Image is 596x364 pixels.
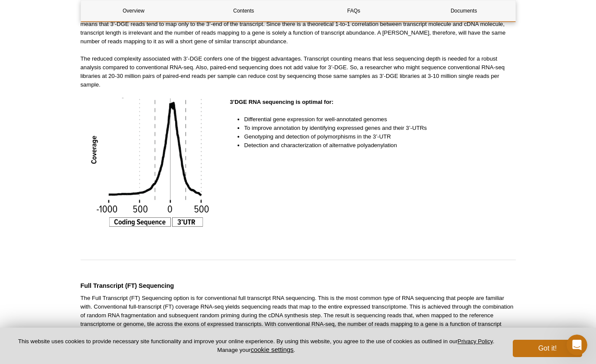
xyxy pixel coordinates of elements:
[81,11,516,46] p: Rather than use random priming, the cDNA synthesis step for 3’-DGE RNA-seq libraries uses an adap...
[458,338,493,345] a: Privacy Policy
[244,115,507,124] li: Differential gene expression for well-annotated genomes
[411,0,517,21] a: Documents
[244,132,507,141] li: Genotyping and detection of polymorphisms in the 3’-UTR
[301,0,407,21] a: FAQs
[244,124,507,132] li: To improve annotation by identifying expressed genes and their 3’-UTRs
[14,338,498,354] p: This website uses cookies to provide necessary site functionality and improve your online experie...
[81,98,224,233] img: 3’ Digital Gene Expression (3’DGE) Sequencing
[251,346,293,353] button: cookie settings
[81,282,174,289] strong: Full Transcript (FT) Sequencing
[81,0,186,21] a: Overview
[230,99,333,105] strong: 3’DGE RNA sequencing is optimal for:
[567,335,587,355] iframe: Intercom live chat
[81,294,516,337] p: The Full Transcript (FT) Sequencing option is for conventional full transcript RNA sequencing. Th...
[191,0,296,21] a: Contents
[244,141,507,150] li: Detection and characterization of alternative polyadenylation
[81,55,516,89] p: The reduced complexity associated with 3’-DGE confers one of the biggest advantages. Transcript c...
[513,340,582,357] button: Got it!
